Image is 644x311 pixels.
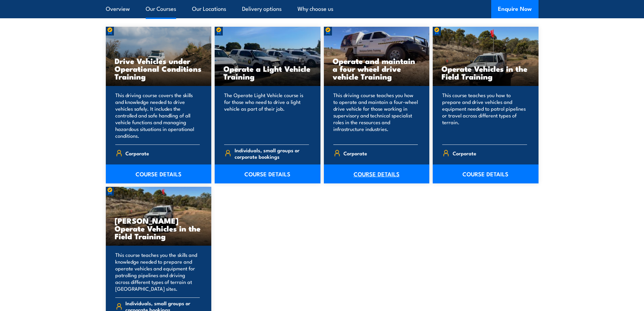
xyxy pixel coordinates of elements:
[433,164,539,183] a: COURSE DETAILS
[115,57,203,80] h3: Drive Vehicles under Operational Conditions Training
[324,164,430,183] a: COURSE DETAILS
[115,92,200,139] p: This driving course covers the skills and knowledge needed to drive vehicles safely. It includes ...
[343,148,367,158] span: Corporate
[106,164,212,183] a: COURSE DETAILS
[115,251,200,292] p: This course teaches you the skills and knowledge needed to prepare and operate vehicles and equip...
[333,92,418,139] p: This driving course teaches you how to operate and maintain a four-wheel drive vehicle for those ...
[115,217,203,240] h3: [PERSON_NAME] Operate Vehicles in the Field Training
[442,65,530,80] h3: Operate Vehicles in the Field Training
[215,164,320,183] a: COURSE DETAILS
[224,92,309,139] p: The Operate Light Vehicle course is for those who need to drive a light vehicle as part of their ...
[442,92,527,139] p: This course teaches you how to prepare and drive vehicles and equipment needed to patrol pipeline...
[223,65,312,80] h3: Operate a Light Vehicle Training
[125,148,149,158] span: Corporate
[235,147,309,160] span: Individuals, small groups or corporate bookings
[333,57,421,80] h3: Operate and maintain a four wheel drive vehicle Training
[453,148,476,158] span: Corporate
